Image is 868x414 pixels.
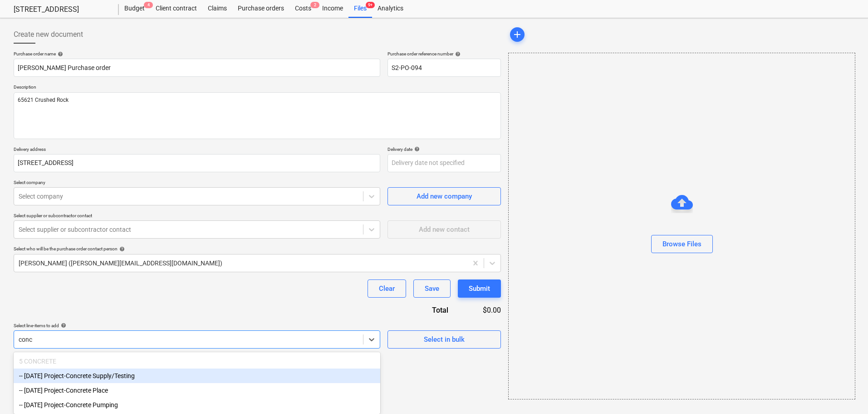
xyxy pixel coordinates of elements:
[512,29,523,40] span: add
[14,369,380,383] div: -- 3-05-01 Project-Concrete Supply/Testing
[368,279,406,298] button: Clear
[387,59,501,77] input: Order number
[463,305,501,315] div: $0.00
[14,383,380,398] div: -- [DATE] Project-Concrete Place
[383,305,463,315] div: Total
[387,146,501,152] div: Delivery date
[417,190,472,202] div: Add new company
[469,283,490,294] div: Submit
[425,283,439,294] div: Save
[14,323,380,329] div: Select line-items to add
[14,5,108,15] div: [STREET_ADDRESS]
[14,398,380,412] div: -- [DATE] Project-Concrete Pumping
[144,2,153,8] span: 4
[14,398,380,412] div: -- 3-05-04 Project-Concrete Pumping
[14,354,380,369] div: 5 CONCRETE
[14,92,501,139] textarea: 65621 Crushed Rock
[508,53,855,399] div: Browse Files
[387,187,501,205] button: Add new company
[14,383,380,398] div: -- 3-05-02 Project-Concrete Place
[14,59,380,77] input: Document name
[387,154,501,172] input: Delivery date not specified
[651,235,713,253] button: Browse Files
[14,213,380,220] p: Select supplier or subcontractor contact
[14,51,380,57] div: Purchase order name
[14,154,380,172] input: Delivery address
[823,370,868,414] iframe: Chat Widget
[14,146,380,154] p: Delivery address
[412,146,420,152] span: help
[413,279,451,298] button: Save
[14,180,380,187] p: Select company
[458,279,501,298] button: Submit
[14,84,501,92] p: Description
[387,330,501,349] button: Select in bulk
[453,51,461,57] span: help
[118,246,125,252] span: help
[14,29,83,40] span: Create new document
[662,238,701,250] div: Browse Files
[14,369,380,383] div: -- [DATE] Project-Concrete Supply/Testing
[59,323,66,328] span: help
[366,2,375,8] span: 9+
[56,51,63,57] span: help
[14,246,501,252] div: Select who will be the purchase order contact person
[424,334,465,345] div: Select in bulk
[310,2,319,8] span: 2
[379,283,395,294] div: Clear
[387,51,501,57] div: Purchase order reference number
